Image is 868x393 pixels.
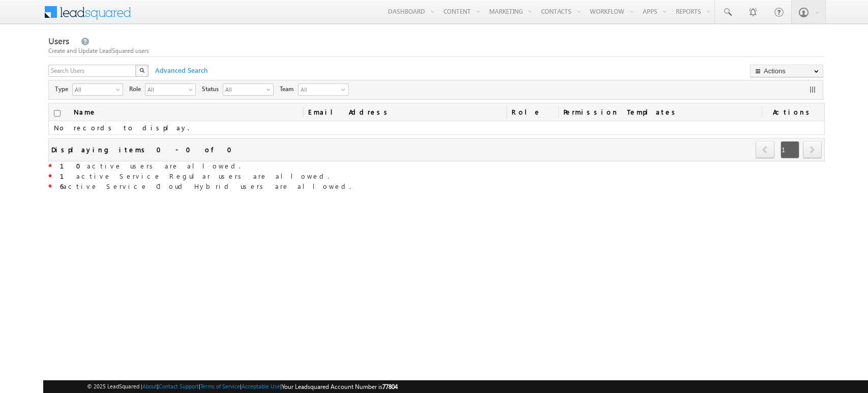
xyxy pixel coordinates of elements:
span: Role [129,85,145,94]
span: 77804 [382,383,398,390]
span: All [73,84,114,94]
div: Create and Update LeadSquared users [48,46,824,55]
span: 1 [781,141,799,158]
span: © 2025 LeadSquared | | | | | [87,382,398,391]
a: Acceptable Use [242,383,280,389]
button: Actions [750,65,823,77]
span: Status [202,85,223,94]
span: active users are allowed. [52,161,241,170]
span: select [116,87,124,92]
input: Search Users [48,65,137,77]
span: active Service Cloud Hybrid users are allowed. [52,182,351,190]
span: Permission Templates [558,103,762,121]
a: Email Address [303,103,506,121]
span: next [803,141,822,158]
a: next [803,142,822,158]
a: Role [506,103,558,121]
span: All [298,84,339,95]
span: Actions [762,103,824,121]
a: Contact Support [159,383,199,389]
a: Name [69,103,102,121]
span: Type [55,85,72,94]
td: No records to display. [49,121,824,135]
strong: 10 [60,161,87,170]
div: Displaying items 0 - 0 of 0 [51,144,238,155]
span: All [145,84,187,94]
strong: 6 [60,182,63,190]
a: Terms of Service [200,383,240,389]
span: Your Leadsquared Account Number is [282,383,398,390]
img: Search [139,68,144,73]
span: prev [756,141,774,158]
span: active Service Regular users are allowed. [52,172,329,180]
span: select [189,87,197,92]
span: All [223,84,265,94]
span: Team [280,85,298,94]
span: Users [48,35,69,47]
a: prev [756,142,775,158]
strong: 1 [60,172,76,180]
span: Advanced Search [150,66,211,75]
span: select [266,87,275,92]
a: About [142,383,157,389]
